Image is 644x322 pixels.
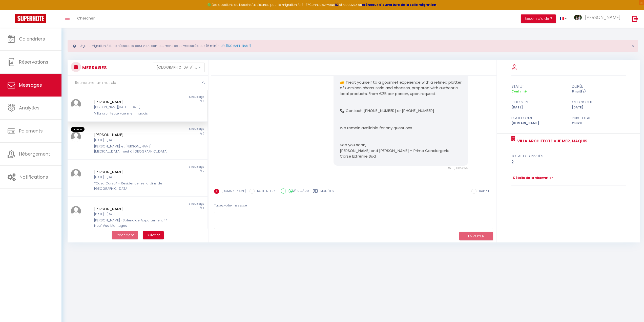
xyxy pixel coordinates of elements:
[137,165,207,169] div: 6 hours ago
[147,233,160,238] span: Suivant
[574,15,582,20] img: ...
[515,138,587,144] a: Villa architecte vue mer, maquis
[94,206,169,212] div: [PERSON_NAME]
[569,105,629,110] div: [DATE]
[137,127,207,132] div: 5 hours ago
[569,99,629,105] div: check out
[632,44,635,49] button: Close
[94,181,169,191] div: *Casa Corsa* - Résidence les jardins de [GEOGRAPHIC_DATA]
[459,232,493,241] button: ENVOYER
[19,128,43,134] span: Paiements
[19,105,39,111] span: Analytics
[570,10,627,28] a: ... [PERSON_NAME]
[335,3,339,7] a: ICI
[94,111,169,116] div: Villa architecte vue mer, maquis
[622,299,640,318] iframe: Chat
[508,105,569,110] div: [DATE]
[94,105,169,110] div: [PERSON_NAME][DATE] - [DATE]
[71,206,81,216] img: ...
[203,132,204,136] span: 7
[68,76,208,90] input: Rechercher un mot clé
[19,59,48,65] span: Réservations
[569,83,629,89] div: durée
[77,15,95,21] span: Chercher
[508,83,569,89] div: statut
[521,14,556,23] button: Besoin d'aide ?
[137,95,207,99] div: 5 hours ago
[214,199,493,212] div: Tapez votre message
[143,231,164,240] button: Next
[19,36,45,42] span: Calendriers
[94,175,169,180] div: [DATE] - [DATE]
[137,202,207,206] div: 6 hours ago
[94,99,169,105] div: [PERSON_NAME]
[94,132,169,138] div: [PERSON_NAME]
[71,132,81,142] img: ...
[116,233,134,238] span: Précédent
[362,3,436,7] a: créneaux d'ouverture de la salle migration
[73,10,98,28] a: Chercher
[203,206,204,210] span: 8
[71,99,81,109] img: ...
[632,43,635,49] span: ×
[112,231,138,240] button: Previous
[340,125,462,131] p: We remain available for any questions.
[94,212,169,217] div: [DATE] - [DATE]
[19,151,50,157] span: Hébergement
[71,127,85,132] span: Non lu
[19,174,48,180] span: Notifications
[508,115,569,121] div: Plateforme
[286,188,309,194] label: WhatsApp
[219,189,246,194] label: [DOMAIN_NAME]
[511,159,626,165] div: 2
[569,89,629,94] div: 8 nuit(s)
[94,218,169,228] div: [PERSON_NAME] · Splendide Appartement 4* Neuf Vue Montagne
[569,121,629,126] div: 2692.8
[508,121,569,126] div: [DOMAIN_NAME]
[15,14,46,23] img: Super Booking
[340,80,462,97] p: 🧀 Treat yourself to a gourmet experience with a refined platter of Corsican charcuterie and chees...
[19,82,42,88] span: Messages
[68,40,638,52] div: Urgent : Migration Airbnb nécessaire pour votre compte, merci de suivre ces étapes (5 min) -
[320,189,334,195] label: Modèles
[255,189,277,194] label: NOTE INTERNE
[585,14,620,21] span: [PERSON_NAME]
[71,169,81,179] img: ...
[476,189,489,194] label: RAPPEL
[94,138,169,143] div: [DATE] - [DATE]
[340,142,462,159] p: See you soon, [PERSON_NAME] and [PERSON_NAME] – Primo Conciergerie Corse Extrême Sud
[334,166,468,171] div: [DATE] 18:54:54
[203,169,204,173] span: 7
[94,144,169,154] div: [PERSON_NAME] et [PERSON_NAME] [MEDICAL_DATA] neuf à [GEOGRAPHIC_DATA]
[220,44,251,48] a: [URL][DOMAIN_NAME]
[340,108,462,114] p: 📞 Contact: [PHONE_NUMBER] or [PHONE_NUMBER]
[4,2,19,17] button: Ouvrir le widget de chat LiveChat
[94,169,169,175] div: [PERSON_NAME]
[81,62,107,73] h3: MESSAGES
[511,153,626,159] div: total des invités
[203,99,204,103] span: 8
[511,176,553,180] a: Détails de la réservation
[508,99,569,105] div: check in
[632,15,638,22] img: logout
[511,89,527,93] span: Confirmé
[569,115,629,121] div: Prix total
